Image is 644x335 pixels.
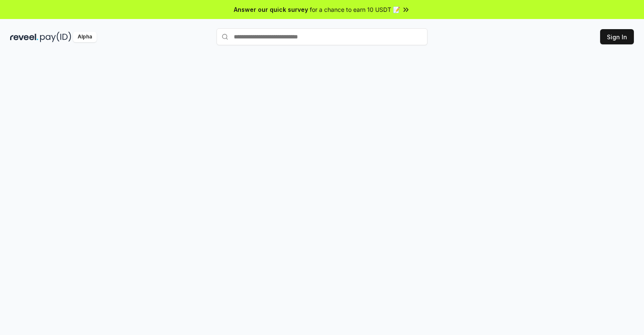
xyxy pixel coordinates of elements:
[600,29,634,44] button: Sign In
[73,32,97,42] div: Alpha
[310,5,400,14] span: for a chance to earn 10 USDT 📝
[40,32,71,42] img: pay_id
[234,5,308,14] span: Answer our quick survey
[10,32,38,42] img: reveel_dark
